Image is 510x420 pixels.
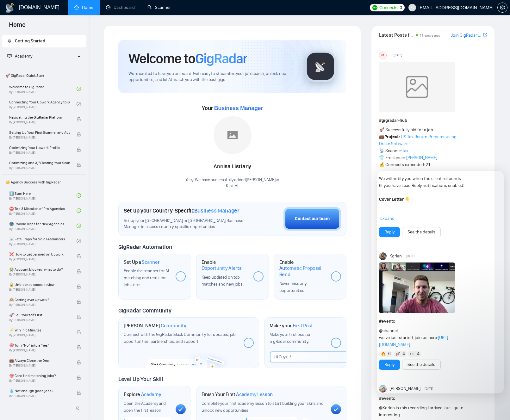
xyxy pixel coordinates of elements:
span: Automatic Proposal Send [279,265,326,277]
span: By [PERSON_NAME] [9,120,70,124]
span: check-circle [77,239,81,243]
span: Set up your [GEOGRAPHIC_DATA] or [GEOGRAPHIC_DATA] Business Manager to access country-specific op... [124,218,252,230]
span: check-circle [77,193,81,198]
span: lock [77,254,81,258]
span: 🚀 GigRadar Quick Start [3,69,85,82]
span: By [PERSON_NAME] [9,166,70,170]
span: check-circle [77,224,81,228]
img: weqQh+iSagEgQAAAABJRU5ErkJggg== [379,62,455,112]
a: US Tax Return Preparer using Drake Software [379,134,457,146]
div: Annisa Listiany [185,161,279,172]
span: Level Up Your Skill [118,376,163,383]
span: 💧 Not enough good jobs? [9,388,70,394]
span: 11 hours ago [420,33,440,38]
span: fund-projection-screen [7,54,12,58]
span: rocket [7,39,12,43]
span: Enable the scanner for AI matching and real-time job alerts. [124,268,169,287]
span: check-circle [77,208,81,213]
div: Yaay! We have successfully added [PERSON_NAME] to [185,177,279,189]
a: dashboardDashboard [106,5,135,10]
span: By [PERSON_NAME] [9,303,70,307]
span: GigRadar [195,50,247,67]
span: 🚀 Sell Yourself First [9,312,70,318]
span: By [PERSON_NAME] [9,364,70,367]
span: user [410,5,414,10]
span: Business Manager [214,105,263,111]
button: setting [497,3,507,13]
a: [PERSON_NAME] [406,155,437,160]
a: Tax [402,148,408,153]
h1: # events [379,395,487,402]
a: ⛔ Top 3 Mistakes of Pro AgenciesBy[PERSON_NAME] [9,204,77,218]
iframe: To enrich screen reader interactions, please activate Accessibility in Grammarly extension settings [377,171,504,393]
span: ⚡ Win in 5 Minutes [9,327,70,333]
span: export [483,32,487,37]
span: lock [77,315,81,319]
span: Academy [141,391,161,398]
span: By [PERSON_NAME] [9,151,70,155]
span: 🎯 Turn “No” into a “Yes” [9,342,70,349]
a: 1️⃣ Start HereBy[PERSON_NAME] [9,188,77,202]
h1: Enable [202,259,248,271]
span: lock [77,147,81,152]
a: export [483,32,487,38]
span: 💼 Always Close the Deal [9,357,70,364]
span: [DATE] [394,52,402,58]
span: By [PERSON_NAME] [9,273,70,276]
span: By [PERSON_NAME] [9,318,70,322]
span: Connects: [379,4,398,11]
span: Your [202,105,263,112]
span: ❌ How to get banned on Upwork [9,251,70,257]
span: Connect with the GigRadar Slack Community for updates, job opportunities, partnerships, and support. [124,332,236,344]
a: setting [497,5,507,10]
button: Contact our team [283,207,341,231]
span: double-left [75,405,82,411]
span: Open the Academy and open the first lesson. [124,401,166,413]
span: Academy Lesson [236,391,273,398]
a: Welcome to GigRadarBy[PERSON_NAME] [9,82,77,96]
span: 🔓 Unblocked cases: review [9,281,70,288]
a: homeHome [74,5,93,10]
span: lock [77,375,81,380]
span: First Post [293,323,313,329]
span: Business Manager [194,207,239,214]
div: Contact our team [295,215,330,222]
span: Make your first post on GigRadar community. [270,332,312,344]
h1: Make your [270,323,313,329]
strong: Project: [384,134,400,139]
span: Keep updated on top matches and new jobs. [202,275,244,287]
span: Setting Up Your First Scanner and Auto-Bidder [9,129,70,136]
div: @Korlan is this recording I arrived late.. quite interesting [379,405,465,418]
span: lock [77,330,81,334]
span: By [PERSON_NAME] [9,379,70,383]
img: logo [5,3,15,13]
h1: [PERSON_NAME] [124,323,186,329]
h1: Set Up a [124,259,159,265]
span: Navigating the GigRadar Platform [9,114,70,120]
img: placeholder.png [214,116,252,154]
a: 🌚 Rookie Traps for New AgenciesBy[PERSON_NAME] [9,219,77,233]
span: Academy [7,53,32,59]
li: Getting Started [2,35,86,47]
span: We're excited to have you on board. Get ready to streamline your job search, unlock new opportuni... [128,71,295,83]
span: By [PERSON_NAME] [9,288,70,292]
span: lock [77,117,81,121]
h1: Enable [279,259,326,278]
span: setting [498,5,507,10]
span: check-circle [77,102,81,106]
span: GigRadar Community [118,307,171,314]
span: lock [77,269,81,274]
a: Join GigRadar Slack Community [451,32,482,39]
span: lock [77,132,81,137]
h1: Set up your Country-Specific [124,207,239,214]
span: Home [4,20,31,34]
img: slackcommunity-bg.png [147,348,231,368]
span: By [PERSON_NAME] [9,349,70,352]
img: upwork-logo.png [372,5,377,10]
span: lock [77,360,81,365]
h1: # gigradar-hub [379,117,487,124]
span: By [PERSON_NAME] [9,333,70,337]
span: 😭 Account blocked: what to do? [9,266,70,273]
span: lock [77,345,81,349]
span: 🎯 Can't find matching jobs? [9,373,70,379]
